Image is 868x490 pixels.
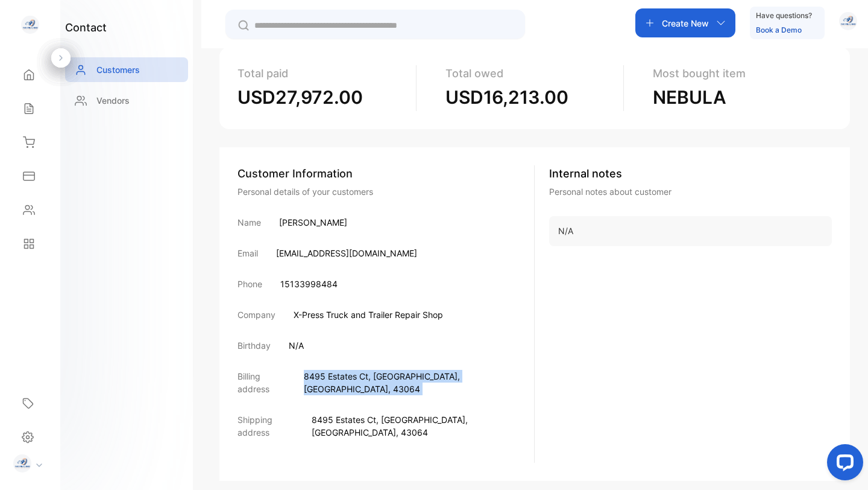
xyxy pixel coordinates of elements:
[304,371,368,381] span: 8495 Estates Ct
[237,370,286,395] p: Billing address
[65,19,107,36] h1: contact
[376,415,465,425] span: , [GEOGRAPHIC_DATA]
[445,65,614,81] p: Total owed
[653,65,822,81] p: Most bought item
[276,247,417,259] p: [EMAIL_ADDRESS][DOMAIN_NAME]
[237,165,534,182] div: Customer Information
[237,86,363,108] span: USD27,972.00
[237,308,275,321] p: Company
[279,216,347,229] p: [PERSON_NAME]
[13,454,31,472] img: profile
[65,88,188,113] a: Vendors
[756,10,812,22] p: Have questions?
[388,384,420,394] span: , 43064
[96,94,130,107] p: Vendors
[65,57,188,82] a: Customers
[237,278,262,290] p: Phone
[289,339,304,352] p: N/A
[839,12,857,30] img: avatar
[237,185,534,198] div: Personal details of your customers
[445,86,568,108] span: USD16,213.00
[662,17,709,30] p: Create New
[653,84,822,111] p: NEBULA
[96,63,140,76] p: Customers
[839,8,857,37] button: avatar
[237,247,258,259] p: Email
[294,308,443,321] p: X-Press Truck and Trailer Repair Shop
[237,65,406,81] p: Total paid
[237,339,271,352] p: Birthday
[635,8,735,37] button: Create New
[21,16,39,34] img: logo
[549,185,832,198] p: Personal notes about customer
[549,165,832,182] p: Internal notes
[558,225,823,237] p: N/A
[237,216,261,229] p: Name
[280,278,338,290] p: 15133998484
[237,413,294,439] p: Shipping address
[817,439,868,490] iframe: LiveChat chat widget
[312,415,376,425] span: 8495 Estates Ct
[368,371,458,381] span: , [GEOGRAPHIC_DATA]
[756,25,802,34] a: Book a Demo
[396,427,428,437] span: , 43064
